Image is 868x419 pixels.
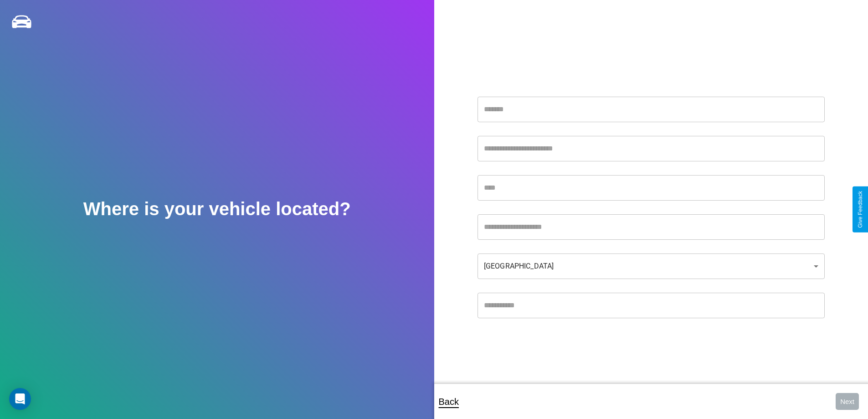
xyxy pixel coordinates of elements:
[9,388,31,410] div: Open Intercom Messenger
[836,393,859,410] button: Next
[439,393,459,410] p: Back
[83,199,351,219] h2: Where is your vehicle located?
[857,191,863,228] div: Give Feedback
[478,253,825,279] div: [GEOGRAPHIC_DATA]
